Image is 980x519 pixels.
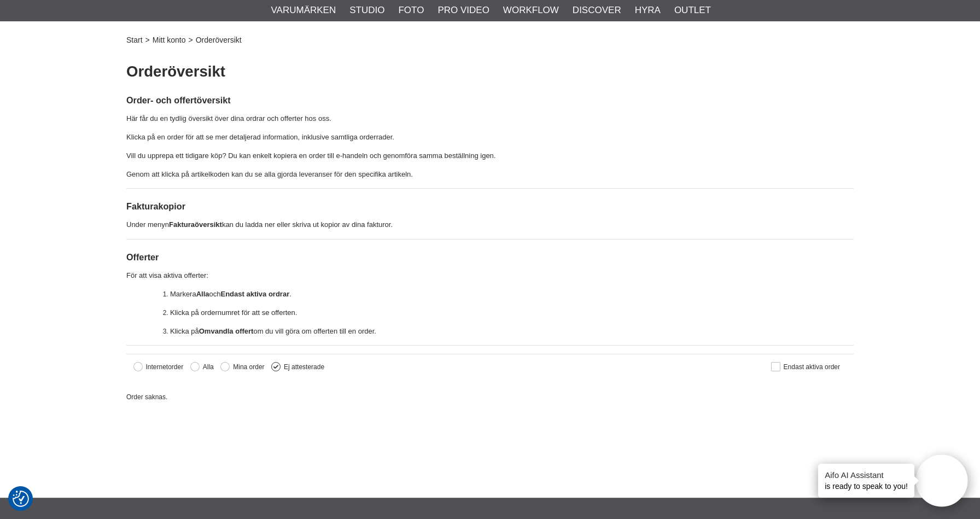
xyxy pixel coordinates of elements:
[780,363,840,371] label: Endast aktiva order
[126,270,854,282] p: För att visa aktiva offerter:
[126,200,854,213] h3: Fakturakopior
[221,290,290,298] strong: Endast aktiva ordrar
[271,3,336,18] a: Varumärken
[398,3,424,18] a: Foto
[825,469,908,481] h4: Aifo AI Assistant
[349,3,384,18] a: Studio
[126,34,143,46] a: Start
[13,491,29,507] img: Revisit consent button
[126,132,854,143] p: Klicka på en order för att se mer detaljerad information, inklusive samtliga orderrader.
[169,220,222,229] strong: Fakturaöversikt
[126,251,854,264] h3: Offerter
[196,34,242,46] span: Orderöversikt
[674,3,711,18] a: Outlet
[126,169,854,180] p: Genom att klicka på artikelkoden kan du se alla gjorda leveranser för den specifika artikeln.
[153,34,186,46] span: Mitt konto
[281,363,324,371] label: Ej attesterade
[635,3,661,18] a: Hyra
[437,3,489,18] a: Pro Video
[170,289,854,300] p: Markera och .
[126,219,854,231] p: Under menyn kan du ladda ner eller skriva ut kopior av dina fakturor.
[126,61,854,83] h1: Orderöversikt
[200,363,214,371] label: Alla
[196,290,209,298] strong: Alla
[199,327,254,335] strong: Omvandla offert
[126,393,167,401] span: Order saknas.
[145,34,150,46] span: >
[230,363,264,371] label: Mina order
[13,489,29,509] button: Samtyckesinställningar
[503,3,559,18] a: Workflow
[126,113,854,125] p: Här får du en tydlig översikt över dina ordrar och offerter hos oss.
[188,34,192,46] span: >
[573,3,621,18] a: Discover
[126,150,854,162] p: Vill du upprepa ett tidigare köp? Du kan enkelt kopiera en order till e-handeln och genomföra sam...
[170,326,854,337] p: Klicka på om du vill göra om offerten till en order.
[170,307,854,319] p: Klicka på ordernumret för att se offerten.
[126,94,854,107] h3: Order- och offertöversikt
[818,464,914,498] div: is ready to speak to you!
[143,363,184,371] label: Internetorder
